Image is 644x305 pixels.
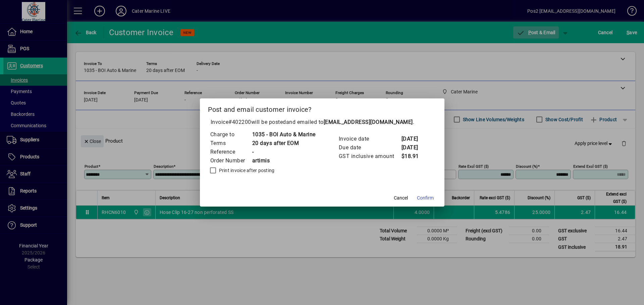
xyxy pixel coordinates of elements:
span: Cancel [394,195,408,202]
td: Invoice date [338,135,401,143]
td: 1035 - BOI Auto & Marine [252,130,316,139]
span: and emailed to [286,119,413,125]
td: Order Number [210,156,252,165]
td: $18.91 [401,152,428,161]
td: Charge to [210,130,252,139]
td: Terms [210,139,252,148]
span: #402200 [228,119,251,125]
span: Confirm [417,195,434,202]
button: Confirm [414,192,436,204]
td: Due date [338,143,401,152]
button: Cancel [390,192,412,204]
td: artimis [252,156,316,165]
p: Invoice will be posted . [208,118,436,126]
b: [EMAIL_ADDRESS][DOMAIN_NAME] [324,119,413,125]
td: [DATE] [401,135,428,143]
td: [DATE] [401,143,428,152]
td: GST inclusive amount [338,152,401,161]
td: 20 days after EOM [252,139,316,148]
td: - [252,148,316,156]
label: Print invoice after posting [218,167,275,174]
td: Reference [210,148,252,156]
h2: Post and email customer invoice? [200,98,444,118]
